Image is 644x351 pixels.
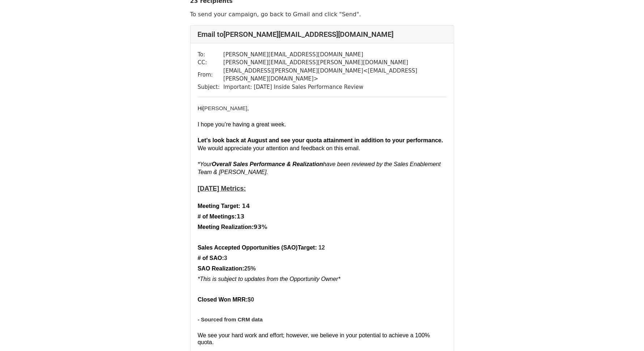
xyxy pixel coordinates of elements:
[223,83,447,91] td: Important: [DATE] Inside Sales Performance Review
[198,105,203,111] span: Hi
[198,332,430,345] font: We see your hard work and effort; however, we believe in your potential to achieve a 100% quota.
[212,161,323,167] span: Overall Sales Performance & Realization
[223,58,447,67] td: [PERSON_NAME][EMAIL_ADDRESS][PERSON_NAME][DOMAIN_NAME]
[242,203,250,209] b: 14
[190,10,454,18] p: To send your campaign, go back to Gmail and click "Send".
[198,244,298,251] span: Sales Accepted Opportunities (SAO)
[198,67,223,83] td: From:
[198,255,227,261] font: 3
[198,121,286,127] font: I hope you’re having a great week.
[319,244,325,251] b: 12
[198,224,254,230] span: Meeting Realization:
[223,51,447,59] td: [PERSON_NAME][EMAIL_ADDRESS][DOMAIN_NAME]
[198,296,248,303] b: Closed Won MRR:
[253,224,267,230] b: 93%
[198,145,361,151] span: We would appreciate your attention and feedback on this email.
[198,203,240,209] b: Meeting Target:
[198,265,244,272] b: SAO Realization:
[247,105,249,111] span: ,
[248,296,254,303] b: $0
[198,161,441,175] span: have been reviewed by the Sales Enablement Team & [PERSON_NAME].
[198,51,223,59] td: To:
[244,265,256,272] b: 25%
[608,316,644,351] div: Tiện ích trò chuyện
[198,213,237,220] b: # of Meetings:
[198,161,212,167] span: *Your
[198,30,447,39] h4: Email to [PERSON_NAME][EMAIL_ADDRESS][DOMAIN_NAME]
[198,83,223,91] td: Subject:
[608,316,644,351] iframe: Chat Widget
[198,185,246,192] u: [DATE] Metrics:
[198,58,223,67] td: CC:
[198,255,224,261] span: # of SAO:
[198,316,263,322] font: - Sourced from CRM data
[269,137,443,143] span: and see your quota attainment in addition to your performance.
[198,105,249,111] font: [PERSON_NAME]
[198,276,341,282] span: *This is subject to updates from the Opportunity Owner*
[236,213,244,220] b: 13
[298,244,317,251] b: Target:
[198,137,268,143] span: Let's look back at August
[223,67,447,83] td: [EMAIL_ADDRESS][PERSON_NAME][DOMAIN_NAME] < [EMAIL_ADDRESS][PERSON_NAME][DOMAIN_NAME] >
